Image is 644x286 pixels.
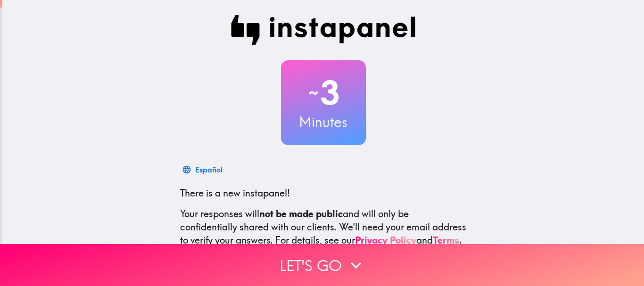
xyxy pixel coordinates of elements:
[281,74,366,112] h2: 3
[355,234,416,246] a: Privacy Policy
[195,163,223,176] div: Español
[180,207,467,247] p: Your responses will and will only be confidentially shared with our clients. We'll need your emai...
[231,15,416,45] img: Instapanel
[180,160,226,179] button: Español
[281,112,366,132] h3: Minutes
[433,234,459,246] a: Terms
[180,187,290,199] span: There is a new instapanel!
[307,79,320,107] span: ~
[259,208,343,220] b: not be made public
